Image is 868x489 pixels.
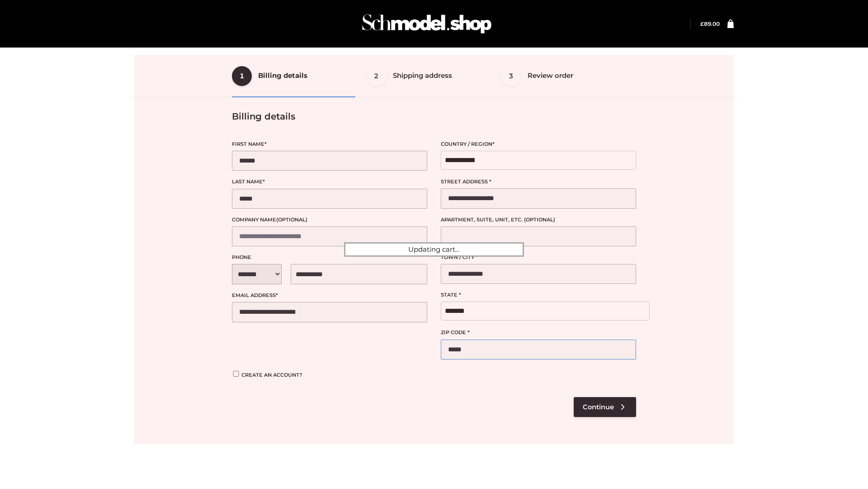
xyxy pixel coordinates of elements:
img: Schmodel Admin 964 [359,6,495,42]
a: £89.00 [700,20,720,27]
bdi: 89.00 [700,20,720,27]
span: £ [700,20,704,27]
div: Updating cart... [344,242,524,257]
